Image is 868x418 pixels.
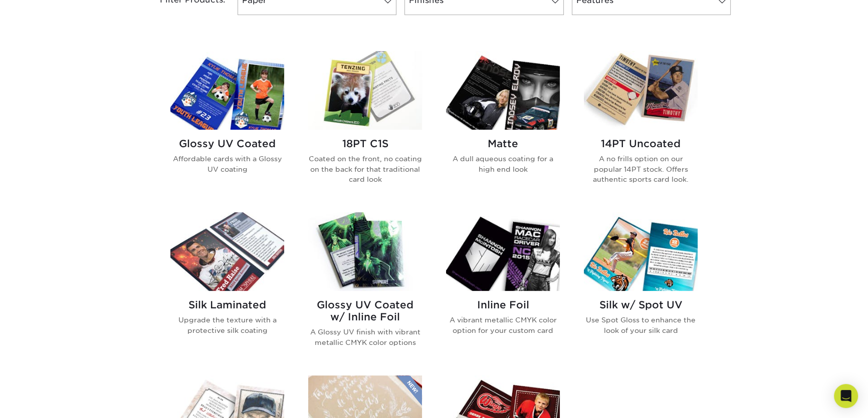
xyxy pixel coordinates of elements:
a: Matte Trading Cards Matte A dull aqueous coating for a high end look [446,51,560,200]
p: Affordable cards with a Glossy UV coating [170,154,284,174]
img: Glossy UV Coated Trading Cards [170,51,284,130]
p: Upgrade the texture with a protective silk coating [170,315,284,335]
a: Silk Laminated Trading Cards Silk Laminated Upgrade the texture with a protective silk coating [170,212,284,363]
p: Use Spot Gloss to enhance the look of your silk card [584,315,698,335]
img: Glossy UV Coated w/ Inline Foil Trading Cards [308,212,422,291]
img: Matte Trading Cards [446,51,560,130]
a: Glossy UV Coated Trading Cards Glossy UV Coated Affordable cards with a Glossy UV coating [170,51,284,200]
a: Silk w/ Spot UV Trading Cards Silk w/ Spot UV Use Spot Gloss to enhance the look of your silk card [584,212,698,363]
a: 14PT Uncoated Trading Cards 14PT Uncoated A no frills option on our popular 14PT stock. Offers au... [584,51,698,200]
h2: Inline Foil [446,299,560,311]
p: Coated on the front, no coating on the back for that traditional card look [308,154,422,184]
a: Inline Foil Trading Cards Inline Foil A vibrant metallic CMYK color option for your custom card [446,212,560,363]
img: Silk Laminated Trading Cards [170,212,284,291]
a: 18PT C1S Trading Cards 18PT C1S Coated on the front, no coating on the back for that traditional ... [308,51,422,200]
p: A dull aqueous coating for a high end look [446,154,560,174]
div: Open Intercom Messenger [834,384,858,408]
img: 18PT C1S Trading Cards [308,51,422,130]
p: A no frills option on our popular 14PT stock. Offers authentic sports card look. [584,154,698,184]
p: A Glossy UV finish with vibrant metallic CMYK color options [308,327,422,347]
p: A vibrant metallic CMYK color option for your custom card [446,315,560,335]
img: New Product [397,375,422,405]
img: 14PT Uncoated Trading Cards [584,51,698,130]
h2: Glossy UV Coated w/ Inline Foil [308,299,422,323]
h2: Silk w/ Spot UV [584,299,698,311]
img: Inline Foil Trading Cards [446,212,560,291]
img: Silk w/ Spot UV Trading Cards [584,212,698,291]
a: Glossy UV Coated w/ Inline Foil Trading Cards Glossy UV Coated w/ Inline Foil A Glossy UV finish ... [308,212,422,363]
h2: Glossy UV Coated [170,138,284,150]
h2: Matte [446,138,560,150]
h2: 18PT C1S [308,138,422,150]
h2: Silk Laminated [170,299,284,311]
h2: 14PT Uncoated [584,138,698,150]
